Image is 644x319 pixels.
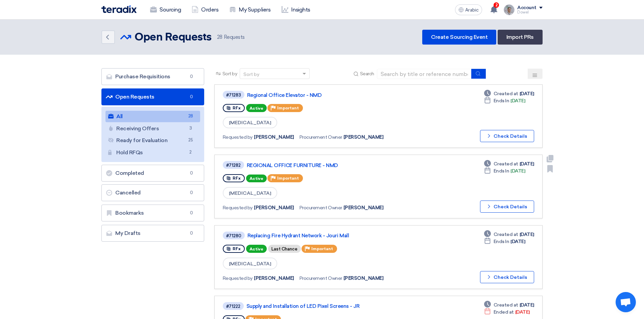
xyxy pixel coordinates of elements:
[160,6,181,13] font: Sourcing
[116,125,159,132] font: Receiving Offers
[494,239,509,244] font: Ends In
[223,275,253,281] font: Requested by
[190,74,193,79] font: 0
[229,120,271,126] font: [MEDICAL_DATA]
[465,7,479,13] font: Arabic
[494,274,527,280] font: Check Details
[247,92,322,98] font: Regional Office Elevator - NMD
[190,170,193,176] font: 0
[243,72,259,77] font: Sort by
[494,168,509,174] font: Ends In
[480,201,534,213] button: Check Details
[116,137,167,143] font: Ready for Evaluation
[224,34,245,40] font: Requests
[277,106,299,110] font: Important
[226,304,240,309] font: #71222
[254,205,294,211] font: [PERSON_NAME]
[189,150,192,155] font: 2
[455,4,482,15] button: Arabic
[520,91,534,97] font: [DATE]
[222,71,237,77] font: Sort by
[101,88,204,105] a: Open Requests0
[217,34,222,40] font: 28
[101,68,204,85] a: Purchase Requisitions0
[494,204,527,210] font: Check Details
[239,6,270,13] font: My Suppliers
[190,190,193,195] font: 0
[343,275,384,281] font: [PERSON_NAME]
[190,231,193,236] font: 0
[233,246,241,251] font: RFx
[520,161,534,167] font: [DATE]
[223,205,253,211] font: Requested by
[247,233,349,239] font: Replacing Fire Hydrant Network - Jouri Mall
[249,176,263,181] font: Active
[520,302,534,308] font: [DATE]
[246,303,415,309] a: Supply and Installation of LED Pixel Screens - JR
[229,190,271,196] font: [MEDICAL_DATA]
[247,162,416,168] a: REGIONAL OFFICE FURNITURE - NMD
[249,106,263,111] font: Active
[504,4,515,15] img: IMG_1753965247717.jpg
[510,98,525,104] font: [DATE]
[271,246,297,251] font: Last Chance
[300,134,342,140] font: Procurement Owner
[101,225,204,242] a: My Drafts0
[494,98,509,104] font: Ends In
[188,113,193,118] font: 28
[494,161,518,167] font: Created at
[498,30,543,45] a: Import PRs
[343,205,384,211] font: [PERSON_NAME]
[190,94,193,99] font: 0
[190,210,193,215] font: 0
[494,91,518,97] font: Created at
[115,230,141,236] font: My Drafts
[233,106,241,110] font: RFx
[343,134,384,140] font: [PERSON_NAME]
[494,302,518,308] font: Created at
[517,10,529,15] font: Dowel
[116,113,123,119] font: All
[510,168,525,174] font: [DATE]
[276,2,316,17] a: Insights
[135,32,212,43] font: Open Requests
[188,137,193,142] font: 25
[517,5,536,10] font: Account
[494,309,514,315] font: Ended at
[495,3,498,7] font: 2
[101,184,204,201] a: Cancelled0
[101,5,137,13] img: Teradix logo
[431,34,487,40] font: Create Sourcing Event
[223,134,253,140] font: Requested by
[247,233,416,239] a: Replacing Fire Hydrant Network - Jouri Mall
[246,303,359,309] font: Supply and Installation of LED Pixel Screens - JR
[115,73,170,80] font: Purchase Requisitions
[247,92,416,98] a: Regional Office Elevator - NMD
[115,189,141,196] font: Cancelled
[186,2,224,17] a: Orders
[116,149,143,156] font: Hold RFQs
[291,6,310,13] font: Insights
[229,261,271,267] font: [MEDICAL_DATA]
[506,34,534,40] font: Import PRs
[254,134,294,140] font: [PERSON_NAME]
[224,2,276,17] a: My Suppliers
[277,176,299,181] font: Important
[233,176,241,181] font: RFx
[510,239,525,244] font: [DATE]
[311,246,333,251] font: Important
[145,2,186,17] a: Sourcing
[616,292,636,312] div: Open chat
[101,205,204,221] a: Bookmarks0
[377,69,472,79] input: Search by title or reference number
[300,275,342,281] font: Procurement Owner
[494,232,518,237] font: Created at
[226,233,241,238] font: #71280
[480,130,534,142] button: Check Details
[115,210,144,216] font: Bookmarks
[226,92,241,98] font: #71283
[300,205,342,211] font: Procurement Owner
[247,162,338,168] font: REGIONAL OFFICE FURNITURE - NMD
[101,165,204,182] a: Completed0
[515,309,530,315] font: [DATE]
